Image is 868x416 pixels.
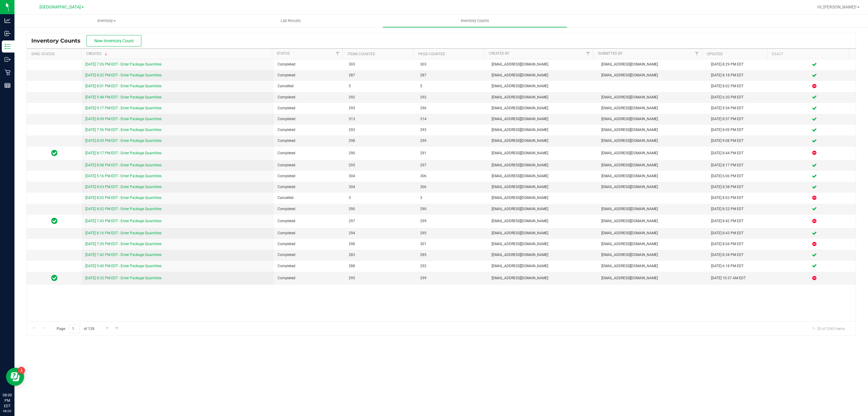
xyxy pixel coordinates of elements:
[278,195,342,201] span: Cancelled
[85,139,162,143] a: [DATE] 8:09 PM EDT - Enter Package Quantities
[85,163,162,167] a: [DATE] 8:08 PM EDT - Enter Package Quantities
[492,72,594,78] span: [EMAIL_ADDRESS][DOMAIN_NAME]
[707,52,723,56] a: Updated
[278,162,342,168] span: Completed
[420,184,484,190] span: 306
[85,253,162,257] a: [DATE] 7:42 PM EDT - Enter Package Quantities
[601,162,704,168] span: [EMAIL_ADDRESS][DOMAIN_NAME]
[278,127,342,133] span: Completed
[14,14,199,27] a: Inventory
[711,116,770,122] div: [DATE] 8:57 PM EDT
[349,138,413,144] span: 298
[601,72,704,78] span: [EMAIL_ADDRESS][DOMAIN_NAME]
[601,206,704,212] span: [EMAIL_ADDRESS][DOMAIN_NAME]
[601,263,704,269] span: [EMAIL_ADDRESS][DOMAIN_NAME]
[492,116,594,122] span: [EMAIL_ADDRESS][DOMAIN_NAME]
[601,62,704,67] span: [EMAIL_ADDRESS][DOMAIN_NAME]
[278,94,342,100] span: Completed
[601,138,704,144] span: [EMAIL_ADDRESS][DOMAIN_NAME]
[51,274,58,282] span: In Sync
[583,49,593,59] a: Filter
[711,173,770,179] div: [DATE] 6:06 PM EDT
[601,252,704,258] span: [EMAIL_ADDRESS][DOMAIN_NAME]
[711,252,770,258] div: [DATE] 8:34 PM EDT
[349,150,413,156] span: 290
[278,116,342,122] span: Completed
[692,49,702,59] a: Filter
[420,72,484,78] span: 287
[711,241,770,247] div: [DATE] 8:04 PM EDT
[278,241,342,247] span: Completed
[348,52,375,56] a: Items Counted
[349,116,413,122] span: 313
[199,14,383,27] a: Lab Results
[420,94,484,100] span: 292
[349,252,413,258] span: 283
[711,62,770,67] div: [DATE] 8:29 PM EDT
[711,72,770,78] div: [DATE] 8:18 PM EDT
[278,62,342,67] span: Completed
[85,207,162,211] a: [DATE] 8:02 PM EDT - Enter Package Quantities
[711,127,770,133] div: [DATE] 8:09 PM EDT
[420,218,484,224] span: 299
[383,14,567,27] a: Inventory Counts
[52,324,99,333] span: Page of 128
[492,206,594,212] span: [EMAIL_ADDRESS][DOMAIN_NAME]
[418,52,445,56] a: Pkgs Counted
[278,184,342,190] span: Completed
[85,264,162,268] a: [DATE] 5:40 PM EDT - Enter Package Quantities
[3,392,12,409] p: 08:00 PM EDT
[807,324,850,333] span: 1 - 20 of 2543 items
[711,94,770,100] div: [DATE] 6:20 PM EDT
[113,324,121,332] a: Go to the last page
[86,35,141,46] button: New Inventory Count
[601,241,704,247] span: [EMAIL_ADDRESS][DOMAIN_NAME]
[278,218,342,224] span: Completed
[492,184,594,190] span: [EMAIL_ADDRESS][DOMAIN_NAME]
[601,105,704,111] span: [EMAIL_ADDRESS][DOMAIN_NAME]
[420,275,484,281] span: 299
[492,218,594,224] span: [EMAIL_ADDRESS][DOMAIN_NAME]
[349,72,413,78] span: 287
[349,241,413,247] span: 298
[278,263,342,269] span: Completed
[349,94,413,100] span: 292
[492,241,594,247] span: [EMAIL_ADDRESS][DOMAIN_NAME]
[278,150,342,156] span: Completed
[492,94,594,100] span: [EMAIL_ADDRESS][DOMAIN_NAME]
[349,162,413,168] span: 295
[489,51,509,56] a: Created By
[39,5,81,10] span: [GEOGRAPHIC_DATA]
[601,94,704,100] span: [EMAIL_ADDRESS][DOMAIN_NAME]
[103,324,112,332] a: Go to the next page
[51,217,58,225] span: In Sync
[492,195,594,201] span: [EMAIL_ADDRESS][DOMAIN_NAME]
[420,83,484,89] span: 5
[349,195,413,201] span: 3
[94,38,134,43] span: New Inventory Count
[420,105,484,111] span: 296
[492,105,594,111] span: [EMAIL_ADDRESS][DOMAIN_NAME]
[51,149,58,157] span: In Sync
[420,195,484,201] span: 3
[278,72,342,78] span: Completed
[278,206,342,212] span: Completed
[420,206,484,212] span: 290
[767,49,849,59] th: Exact
[817,5,857,9] span: Hi, [PERSON_NAME]!
[601,184,704,190] span: [EMAIL_ADDRESS][DOMAIN_NAME]
[278,105,342,111] span: Completed
[5,56,11,62] inline-svg: Outbound
[711,105,770,111] div: [DATE] 9:54 PM EDT
[349,127,413,133] span: 293
[711,150,770,156] div: [DATE] 8:44 PM EDT
[492,150,594,156] span: [EMAIL_ADDRESS][DOMAIN_NAME]
[31,52,55,56] a: Sync Status
[332,49,342,59] a: Filter
[601,173,704,179] span: [EMAIL_ADDRESS][DOMAIN_NAME]
[85,84,162,88] a: [DATE] 8:01 PM EDT - Enter Package Quantities
[85,185,162,189] a: [DATE] 8:03 PM EDT - Enter Package Quantities
[601,150,704,156] span: [EMAIL_ADDRESS][DOMAIN_NAME]
[86,52,108,56] a: Created
[5,43,11,50] inline-svg: Inventory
